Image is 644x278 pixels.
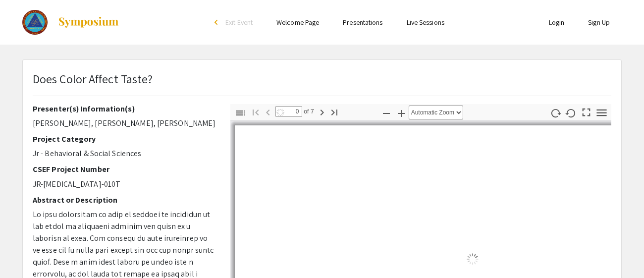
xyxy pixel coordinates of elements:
[393,106,410,120] button: Zoom In
[314,105,330,119] button: Next Page
[378,106,395,120] button: Zoom Out
[326,105,343,119] button: Go to Last Page
[33,104,215,113] h2: Presenter(s) Information(s)
[343,18,382,27] a: Presentations
[549,18,565,27] a: Login
[275,106,302,117] input: Page
[276,18,319,27] a: Welcome Page
[247,105,264,119] button: Go to First Page
[7,233,42,271] iframe: Chat
[260,105,276,119] button: Previous Page
[302,106,314,117] span: of 7
[563,106,580,120] button: Rotate Counterclockwise
[547,106,564,120] button: Rotate Clockwise
[33,178,215,190] p: JR-[MEDICAL_DATA]-010T
[33,117,215,129] p: [PERSON_NAME], [PERSON_NAME], [PERSON_NAME]
[33,134,215,144] h2: Project Category
[593,106,610,120] button: Tools
[22,10,48,35] img: The Colorado Science & Engineering Fair
[33,70,153,88] p: Does Color Affect Taste?
[33,165,215,174] h2: CSEF Project Number
[225,18,253,27] span: Exit Event
[33,148,215,160] p: Jr - Behavioral & Social Sciences
[33,195,215,205] h2: Abstract or Description
[57,16,119,28] img: Symposium by ForagerOne
[232,106,249,120] button: Toggle Sidebar
[588,18,610,27] a: Sign Up
[22,10,119,35] a: The Colorado Science & Engineering Fair
[409,106,463,119] select: Zoom
[215,19,220,25] div: arrow_back_ios
[407,18,444,27] a: Live Sessions
[578,104,595,118] button: Switch to Presentation Mode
